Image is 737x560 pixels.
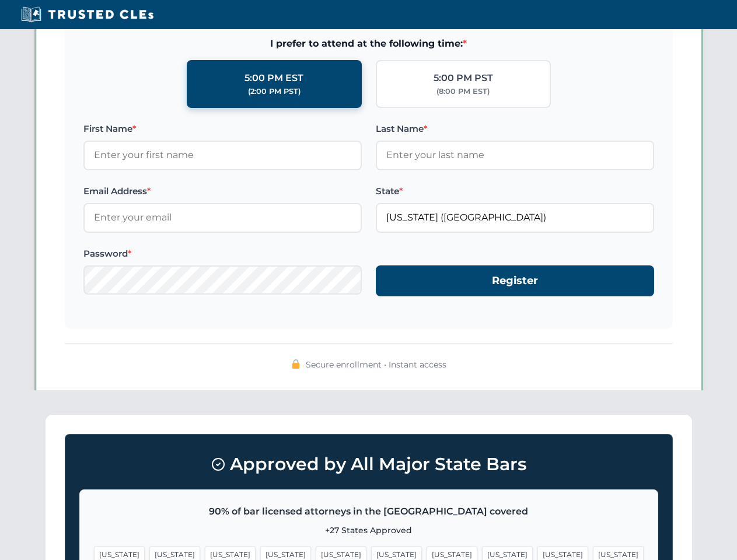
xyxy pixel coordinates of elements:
[79,449,658,480] h3: Approved by All Major State Bars
[83,184,362,198] label: Email Address
[248,86,301,97] div: (2:00 PM PST)
[83,36,654,51] span: I prefer to attend at the following time:
[83,203,362,232] input: Enter your email
[83,247,362,261] label: Password
[376,141,654,170] input: Enter your last name
[18,6,157,23] img: Trusted CLEs
[434,71,493,86] div: 5:00 PM PST
[291,359,301,369] img: 🔒
[376,265,654,296] button: Register
[376,122,654,136] label: Last Name
[94,504,644,519] p: 90% of bar licensed attorneys in the [GEOGRAPHIC_DATA] covered
[244,71,303,86] div: 5:00 PM EST
[376,184,654,198] label: State
[376,203,654,232] input: Florida (FL)
[94,524,644,537] p: +27 States Approved
[83,122,362,136] label: First Name
[436,86,490,97] div: (8:00 PM EST)
[306,358,446,371] span: Secure enrollment • Instant access
[83,141,362,170] input: Enter your first name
